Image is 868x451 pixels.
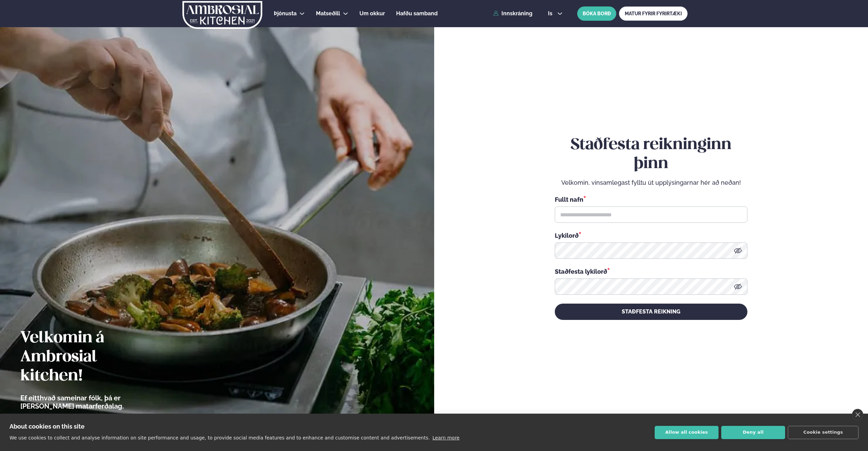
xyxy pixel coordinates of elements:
[555,304,747,320] button: STAÐFESTA REIKNING
[10,423,85,430] strong: About cookies on this site
[20,329,161,386] h2: Velkomin á Ambrosial kitchen!
[316,10,340,17] span: Matseðill
[852,409,863,420] a: close
[493,11,532,17] a: Innskráning
[619,6,688,21] a: MATUR FYRIR FYRIRTÆKI
[721,426,785,439] button: Deny all
[274,10,297,18] a: Þjónusta
[432,435,460,440] a: Learn more
[548,11,554,16] span: is
[359,10,385,17] span: Um okkur
[359,10,385,18] a: Um okkur
[316,10,340,18] a: Matseðill
[20,394,161,410] p: Ef eitthvað sameinar fólk, þá er [PERSON_NAME] matarferðalag.
[274,10,297,17] span: Þjónusta
[655,426,719,439] button: Allow all cookies
[396,10,438,18] a: Hafðu samband
[555,195,747,204] div: Fullt nafn
[555,231,747,240] div: Lykilorð
[10,435,430,440] p: We use cookies to collect and analyse information on site performance and usage, to provide socia...
[555,267,747,276] div: Staðfesta lykilorð
[543,11,568,16] button: is
[396,10,438,17] span: Hafðu samband
[555,179,747,187] p: Velkomin, vinsamlegast fylltu út upplýsingarnar hér að neðan!
[788,426,858,439] button: Cookie settings
[577,6,616,21] button: BÓKA BORÐ
[555,136,747,174] h2: Staðfesta reikninginn þinn
[182,1,263,29] img: logo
